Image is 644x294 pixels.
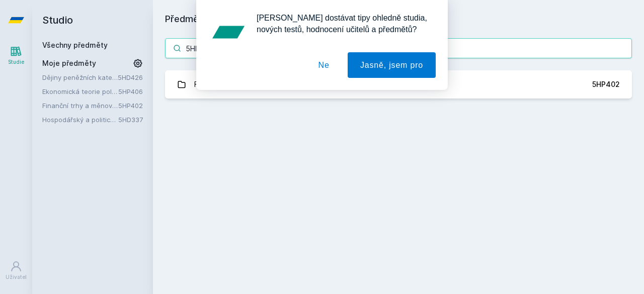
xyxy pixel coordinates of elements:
[118,116,143,124] a: 5HD337
[118,102,143,110] a: 5HP402
[208,12,249,52] img: ikona oznámení
[318,61,330,69] font: Ne
[42,116,234,124] font: Hospodářský a politický vývoj Dálného východu ve 20. století
[42,87,124,95] font: Ekonomická teorie politiky
[42,101,118,111] a: Finanční trhy a měnová politika
[42,115,118,125] a: Hospodářský a politický vývoj Dálného východu ve 20. století
[2,255,30,286] a: Uživatel
[348,52,436,78] button: Jasně, jsem pro
[257,14,427,34] font: [PERSON_NAME] dostávat tipy ohledně studia, nových testů, hodnocení učitelů a předmětů?
[6,274,27,280] font: Uživatel
[118,87,143,95] a: 5HP406
[306,52,342,78] button: Ne
[360,61,423,69] font: Jasně, jsem pro
[42,102,141,110] font: Finanční trhy a měnová politika
[42,86,118,96] a: Ekonomická teorie politiky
